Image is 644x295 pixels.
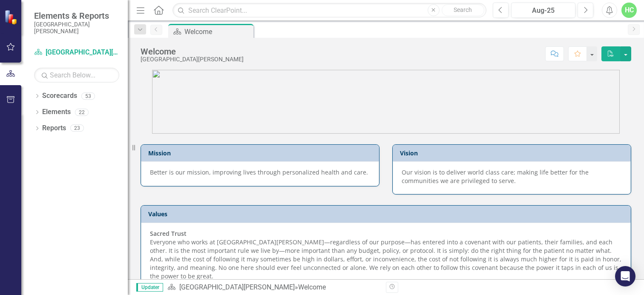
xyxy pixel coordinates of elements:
div: 23 [70,125,84,132]
a: Scorecards [42,91,77,101]
div: » [167,283,379,292]
a: [GEOGRAPHIC_DATA][PERSON_NAME] [179,283,295,291]
button: Search [442,4,484,16]
span: Elements & Reports [34,11,119,21]
span: Updater [136,283,163,292]
a: [GEOGRAPHIC_DATA][PERSON_NAME] [34,48,119,57]
span: Search [454,6,472,13]
p: Everyone who works at [GEOGRAPHIC_DATA][PERSON_NAME]—regardless of our purpose—has entered into a... [150,229,622,282]
small: [GEOGRAPHIC_DATA][PERSON_NAME] [34,21,119,35]
div: Welcome [298,283,326,291]
input: Search Below... [34,68,119,83]
div: Open Intercom Messenger [615,266,635,286]
a: Elements [42,107,71,117]
div: 53 [81,92,95,100]
div: Aug-25 [514,6,572,16]
p: Our vision is to deliver world class care; making life better for the communities we are privileg... [402,168,622,185]
button: Aug-25 [511,3,575,18]
h3: Values [148,211,627,217]
p: Better is our mission, improving lives through personalized health and care. [150,168,370,177]
img: ClearPoint Strategy [4,9,19,24]
a: Reports [42,123,66,133]
div: Welcome [184,26,251,37]
button: HC [621,3,637,18]
img: SJRMC%20new%20logo%203.jpg [152,70,620,134]
div: [GEOGRAPHIC_DATA][PERSON_NAME] [141,56,244,63]
h3: Vision [400,150,627,156]
strong: Sacred Trust [150,229,187,238]
h3: Mission [148,150,375,156]
input: Search ClearPoint... [172,3,486,18]
div: Welcome [141,47,244,56]
div: 22 [75,109,89,116]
